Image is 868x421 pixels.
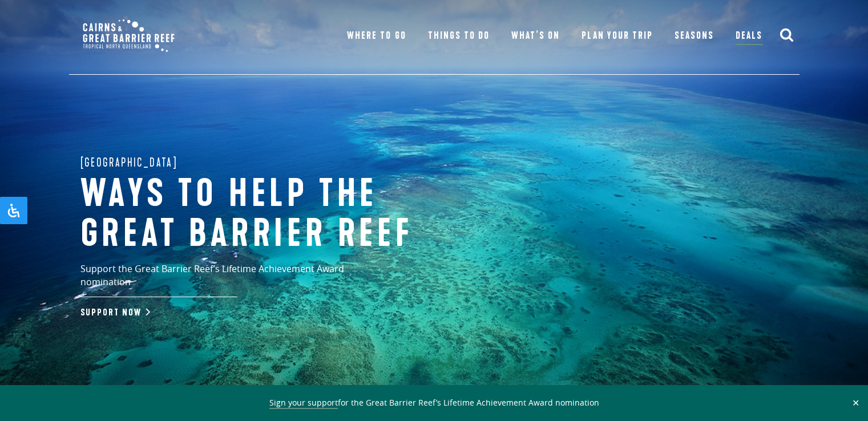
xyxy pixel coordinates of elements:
[75,11,183,60] img: CGBR-TNQ_dual-logo.svg
[80,175,457,254] h1: Ways to help the great barrier reef
[582,28,653,44] a: Plan Your Trip
[347,28,406,44] a: Where To Go
[736,28,762,45] a: Deals
[428,28,490,44] a: Things To Do
[511,28,560,44] a: What’s On
[80,262,394,297] p: Support the Great Barrier Reef’s Lifetime Achievement Award nomination
[80,307,148,318] a: Support Now
[675,28,714,44] a: Seasons
[849,398,862,408] button: Close
[269,397,599,409] span: for the Great Barrier Reef’s Lifetime Achievement Award nomination
[80,153,178,172] span: [GEOGRAPHIC_DATA]
[7,204,21,217] svg: Open Accessibility Panel
[269,397,338,409] a: Sign your support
